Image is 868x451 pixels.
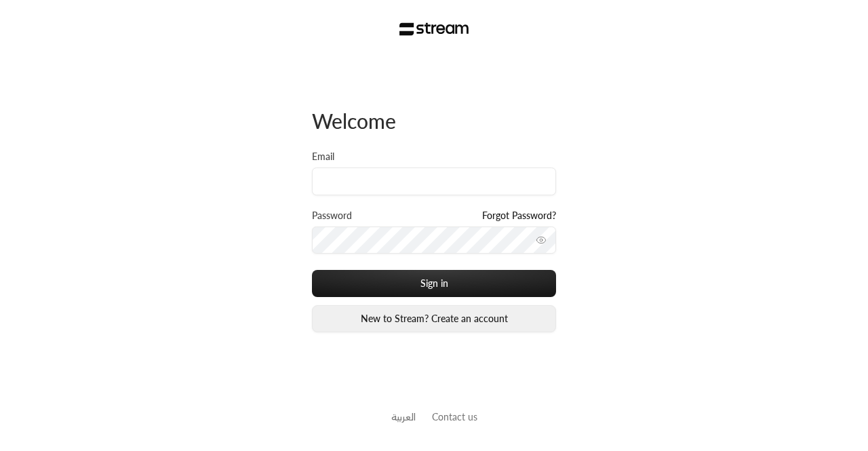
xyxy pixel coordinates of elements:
[432,410,477,424] button: Contact us
[312,209,352,222] label: Password
[482,209,556,222] a: Forgot Password?
[312,305,556,332] a: New to Stream? Create an account
[432,411,477,423] a: Contact us
[391,404,416,429] a: العربية
[399,22,469,36] img: Stream Logo
[530,229,552,251] button: toggle password visibility
[312,270,556,297] button: Sign in
[312,109,396,133] span: Welcome
[312,150,334,163] label: Email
